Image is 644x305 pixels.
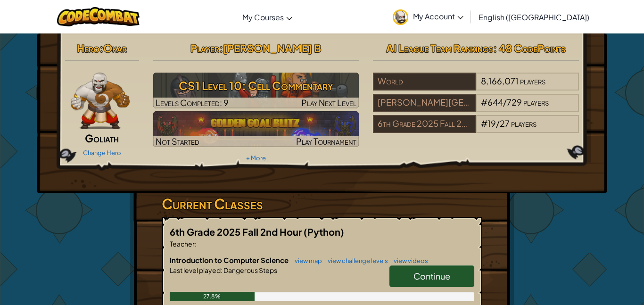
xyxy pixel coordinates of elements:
[479,12,589,22] span: English ([GEOGRAPHIC_DATA])
[373,82,579,92] a: World8,166,071players
[500,118,510,129] span: 27
[238,4,297,30] a: My Courses
[153,73,359,108] img: CS1 Level 10: Cell Commentary
[170,239,195,248] span: Teacher
[156,97,229,108] span: Levels Completed: 9
[373,94,476,112] div: [PERSON_NAME][GEOGRAPHIC_DATA]
[57,7,140,26] img: CodeCombat logo
[99,41,103,55] span: :
[153,111,359,147] img: Golden Goal
[373,73,476,91] div: World
[304,226,344,238] span: (Python)
[153,111,359,147] a: Not StartedPlay Tournament
[520,75,545,86] span: players
[83,149,121,157] a: Change Hero
[388,2,468,32] a: My Account
[162,193,482,214] h3: Current Classes
[153,75,359,96] h3: CS1 Level 10: Cell Commentary
[496,118,500,129] span: /
[373,103,579,114] a: [PERSON_NAME][GEOGRAPHIC_DATA]#644/729players
[481,97,487,107] span: #
[474,4,594,30] a: English ([GEOGRAPHIC_DATA])
[487,97,503,107] span: 644
[195,239,197,248] span: :
[481,75,519,86] span: 8,166,071
[242,12,284,22] span: My Courses
[386,41,493,55] span: AI League Team Rankings
[301,97,356,108] span: Play Next Level
[389,257,428,264] a: view videos
[246,154,266,162] a: + More
[323,257,388,264] a: view challenge levels
[413,271,450,281] span: Continue
[290,257,322,264] a: view map
[219,41,223,55] span: :
[487,118,496,129] span: 19
[503,97,507,107] span: /
[153,73,359,108] a: Play Next Level
[507,97,522,107] span: 729
[156,136,199,147] span: Not Started
[190,41,219,55] span: Player
[77,41,99,55] span: Hero
[170,226,304,238] span: 6th Grade 2025 Fall 2nd Hour
[481,118,487,129] span: #
[223,266,277,274] span: Dangerous Steps
[170,292,255,301] div: 27.8%
[170,256,290,264] span: Introduction to Computer Science
[413,11,463,21] span: My Account
[296,136,356,147] span: Play Tournament
[393,9,408,25] img: avatar
[493,41,566,55] span: : 48 CodePoints
[170,266,221,274] span: Last level played
[523,97,549,107] span: players
[85,132,119,145] span: Goliath
[103,41,127,55] span: Okar
[373,115,476,133] div: 6th Grade 2025 Fall 2nd Hour
[223,41,321,55] span: [PERSON_NAME] B
[71,73,130,129] img: goliath-pose.png
[373,124,579,135] a: 6th Grade 2025 Fall 2nd Hour#19/27players
[511,118,537,129] span: players
[221,266,223,274] span: :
